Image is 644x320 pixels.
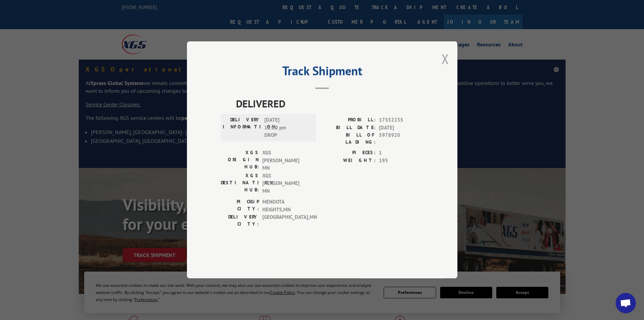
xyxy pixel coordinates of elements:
label: PICKUP CITY: [221,198,259,214]
label: DELIVERY INFORMATION: [223,116,261,140]
label: BILL OF LADING: [322,132,376,146]
label: XGS DESTINATION HUB: [221,172,259,195]
span: 17552235 [379,116,424,124]
span: 1 [379,149,424,157]
span: 195 [379,157,424,165]
label: PIECES: [322,149,376,157]
span: XGS [PERSON_NAME] MN [262,149,308,172]
span: DELIVERED [236,96,424,111]
label: PROBILL: [322,116,376,124]
label: DELIVERY CITY: [221,214,259,228]
label: BILL DATE: [322,124,376,132]
label: XGS ORIGIN HUB: [221,149,259,172]
span: MENDOTA HEIGHTS , MN [262,198,308,214]
span: [DATE] [379,124,424,132]
span: [DATE] 12:00 pm DROP [264,116,310,140]
span: 5978920 [379,132,424,146]
label: WEIGHT: [322,157,376,165]
span: [GEOGRAPHIC_DATA] , MN [262,214,308,228]
h2: Track Shipment [221,66,424,79]
span: XGS [PERSON_NAME] MN [262,172,308,195]
button: Close modal [442,50,449,68]
a: Open chat [616,293,636,313]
